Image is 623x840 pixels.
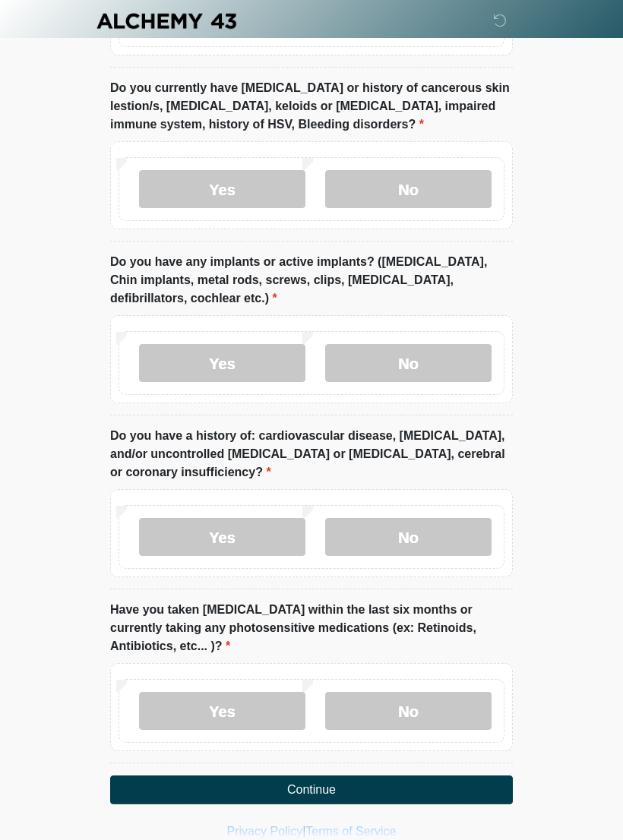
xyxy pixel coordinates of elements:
[325,170,492,208] label: No
[110,775,513,804] button: Continue
[325,692,492,730] label: No
[110,253,513,308] label: Do you have any implants or active implants? ([MEDICAL_DATA], Chin implants, metal rods, screws, ...
[139,692,305,730] label: Yes
[325,518,492,556] label: No
[305,825,396,838] a: Terms of Service
[139,344,305,382] label: Yes
[139,518,305,556] label: Yes
[110,79,513,134] label: Do you currently have [MEDICAL_DATA] or history of cancerous skin lestion/s, [MEDICAL_DATA], kelo...
[302,825,305,838] a: |
[139,170,305,208] label: Yes
[110,427,513,482] label: Do you have a history of: cardiovascular disease, [MEDICAL_DATA], and/or uncontrolled [MEDICAL_DA...
[110,601,513,655] label: Have you taken [MEDICAL_DATA] within the last six months or currently taking any photosensitive m...
[325,344,492,382] label: No
[95,11,238,30] img: Alchemy 43 Logo
[227,825,303,838] a: Privacy Policy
